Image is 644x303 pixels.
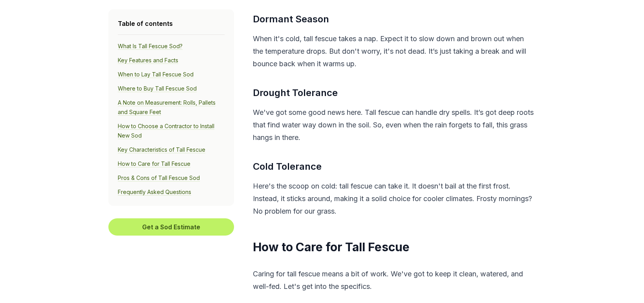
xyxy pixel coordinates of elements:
[253,86,534,100] h3: Drought Tolerance
[253,239,534,255] h2: How to Care for Tall Fescue
[118,174,200,181] a: Pros & Cons of Tall Fescue Sod
[118,160,190,167] a: How to Care for Tall Fescue
[118,123,214,139] a: How to Choose a Contractor to Install New Sod
[253,12,534,26] h3: Dormant Season
[253,160,534,174] h3: Cold Tolerance
[118,146,205,153] a: Key Characteristics of Tall Fescue
[118,189,191,196] a: Frequently Asked Questions
[253,180,534,218] p: Here's the scoop on cold: tall fescue can take it. It doesn't bail at the first frost. Instead, i...
[118,19,225,28] h4: Table of contents
[253,268,534,293] p: Caring for tall fescue means a bit of work. We've got to keep it clean, watered, and well-fed. Le...
[118,57,178,64] a: Key Features and Facts
[253,106,534,144] p: We've got some good news here. Tall fescue can handle dry spells. It’s got deep roots that find w...
[118,71,194,78] a: When to Lay Tall Fescue Sod
[118,85,197,92] a: Where to Buy Tall Fescue Sod
[118,99,216,116] a: A Note on Measurement: Rolls, Pallets and Square Feet
[118,43,183,50] a: What Is Tall Fescue Sod?
[253,33,534,70] p: When it's cold, tall fescue takes a nap. Expect it to slow down and brown out when the temperatur...
[108,218,234,236] button: Get a Sod Estimate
